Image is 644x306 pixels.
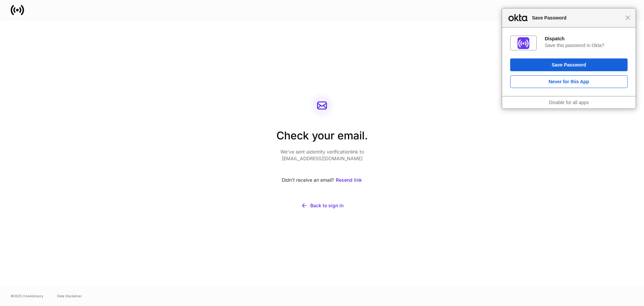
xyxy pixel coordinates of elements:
[625,15,630,20] span: Close
[510,58,628,71] button: Save Password
[335,173,362,187] button: Resend link
[57,293,82,299] a: Data Disclaimer
[545,42,628,48] div: Save this password in Okta?
[11,293,44,299] span: © 2025 OneAdvisory
[310,202,343,209] div: Back to sign in
[276,128,368,148] h2: Check your email.
[276,148,368,162] p: We’ve sent a identity verification link to [EMAIL_ADDRESS][DOMAIN_NAME]
[545,36,628,42] div: Dispatch
[276,173,368,187] div: Didn’t receive an email?
[518,37,529,49] img: AAAABklEQVQDAMWBnzTAa2aNAAAAAElFTkSuQmCC
[529,14,625,22] span: Save Password
[276,198,368,213] button: Back to sign in
[510,75,628,88] button: Never for this App
[549,100,589,105] a: Disable for all apps
[336,177,362,183] div: Resend link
